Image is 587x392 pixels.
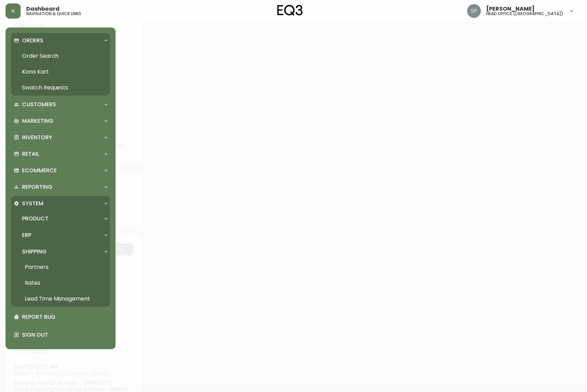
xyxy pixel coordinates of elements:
[22,231,31,239] p: ERP
[22,37,43,44] p: Orders
[22,150,39,158] p: Retail
[277,5,303,16] img: logo
[26,12,81,16] h5: navigation & quick links
[26,6,60,12] span: Dashboard
[22,167,57,174] p: Ecommerce
[22,183,52,191] p: Reporting
[22,117,53,125] p: Marketing
[11,211,110,226] div: Product
[11,326,110,344] div: Sign Out
[11,113,110,129] div: Marketing
[11,259,110,275] a: Partners
[22,331,107,339] p: Sign Out
[11,308,110,326] div: Report Bug
[22,215,49,222] p: Product
[11,228,110,243] div: ERP
[11,48,110,64] a: Order Search
[11,196,110,211] div: System
[487,12,564,16] h5: head office ([GEOGRAPHIC_DATA])
[11,291,110,307] a: Lead Time Management
[22,134,52,141] p: Inventory
[11,244,110,259] div: Shipping
[11,146,110,162] div: Retail
[11,179,110,195] div: Reporting
[11,80,110,96] a: Swatch Requests
[11,275,110,291] a: Rates
[11,97,110,112] div: Customers
[467,4,481,18] img: 0cb179e7bf3690758a1aaa5f0aafa0b4
[22,313,107,321] p: Report Bug
[487,6,535,12] span: [PERSON_NAME]
[11,130,110,145] div: Inventory
[22,101,56,108] p: Customers
[11,33,110,48] div: Orders
[22,248,46,255] p: Shipping
[22,200,43,207] p: System
[11,163,110,178] div: Ecommerce
[11,64,110,80] a: Kona Kart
